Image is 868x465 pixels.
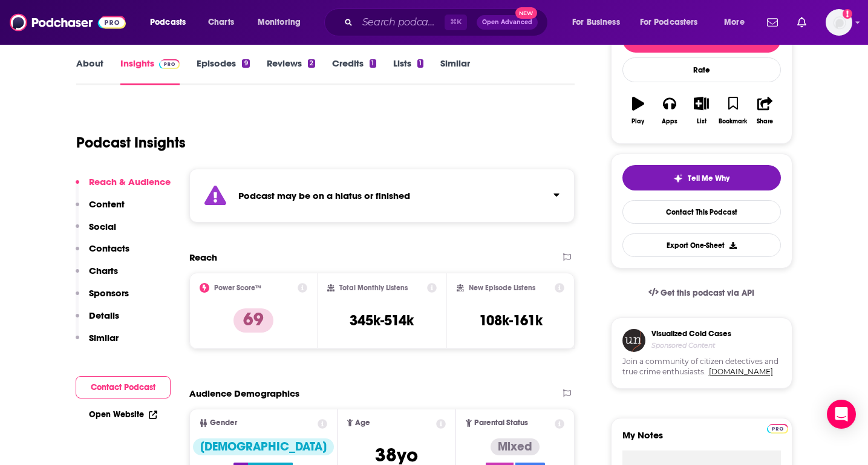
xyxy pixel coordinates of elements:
[688,174,729,183] span: Tell Me Why
[767,424,788,434] img: Podchaser Pro
[697,118,706,125] div: List
[717,89,749,132] button: Bookmark
[76,198,125,221] button: Content
[357,13,445,32] input: Search podcasts, credits, & more...
[622,165,781,190] button: tell me why sparkleTell Me Why
[355,419,370,427] span: Age
[469,284,535,292] h2: New Episode Listens
[242,59,249,68] div: 9
[673,174,683,183] img: tell me why sparkle
[827,400,856,429] div: Open Intercom Messenger
[150,14,186,31] span: Podcasts
[843,9,852,19] svg: Add a profile image
[89,221,116,232] p: Social
[189,252,217,263] h2: Reach
[632,13,716,32] button: open menu
[762,12,783,33] a: Show notifications dropdown
[393,57,423,85] a: Lists1
[622,200,781,224] a: Contact This Podcast
[719,118,747,125] div: Bookmark
[622,429,781,450] label: My Notes
[76,134,186,152] h1: Podcast Insights
[639,278,765,308] a: Get this podcast via API
[716,13,760,32] button: open menu
[120,57,180,85] a: InsightsPodchaser Pro
[564,13,635,32] button: open menu
[189,169,575,223] section: Click to expand status details
[76,57,103,85] a: About
[308,59,315,68] div: 2
[651,341,731,350] h4: Sponsored Content
[491,438,540,455] div: Mixed
[76,287,129,310] button: Sponsors
[661,288,754,298] span: Get this podcast via API
[622,329,645,352] img: coldCase.18b32719.png
[210,419,237,427] span: Gender
[572,14,620,31] span: For Business
[440,57,470,85] a: Similar
[200,13,241,32] a: Charts
[76,221,116,243] button: Social
[233,308,273,333] p: 69
[89,310,119,321] p: Details
[258,14,301,31] span: Monitoring
[350,311,414,330] h3: 345k-514k
[767,422,788,434] a: Pro website
[89,332,119,343] p: Similar
[89,176,171,187] p: Reach & Audience
[445,15,467,30] span: ⌘ K
[332,57,376,85] a: Credits1
[76,265,118,287] button: Charts
[654,89,685,132] button: Apps
[474,419,528,427] span: Parental Status
[76,310,119,332] button: Details
[189,388,299,399] h2: Audience Demographics
[193,438,334,455] div: [DEMOGRAPHIC_DATA]
[792,12,811,33] a: Show notifications dropdown
[622,357,781,377] span: Join a community of citizen detectives and true crime enthusiasts.
[826,9,852,36] img: User Profile
[238,190,410,201] strong: Podcast may be on a hiatus or finished
[267,57,315,85] a: Reviews2
[685,89,717,132] button: List
[611,317,792,418] a: Visualized Cold CasesSponsored ContentJoin a community of citizen detectives and true crime enthu...
[89,409,157,420] a: Open Website
[709,367,773,376] a: [DOMAIN_NAME]
[76,176,171,198] button: Reach & Audience
[515,7,537,19] span: New
[89,265,118,276] p: Charts
[89,287,129,299] p: Sponsors
[336,8,560,36] div: Search podcasts, credits, & more...
[214,284,261,292] h2: Power Score™
[749,89,780,132] button: Share
[159,59,180,69] img: Podchaser Pro
[76,376,171,398] button: Contact Podcast
[76,332,119,354] button: Similar
[142,13,201,32] button: open menu
[339,284,408,292] h2: Total Monthly Listens
[76,242,129,265] button: Contacts
[479,311,543,330] h3: 108k-161k
[724,14,745,31] span: More
[89,242,129,254] p: Contacts
[622,89,654,132] button: Play
[757,118,773,125] div: Share
[197,57,249,85] a: Episodes9
[622,233,781,257] button: Export One-Sheet
[417,59,423,68] div: 1
[651,329,731,339] h3: Visualized Cold Cases
[622,57,781,82] div: Rate
[477,15,538,30] button: Open AdvancedNew
[89,198,125,210] p: Content
[662,118,677,125] div: Apps
[631,118,644,125] div: Play
[208,14,234,31] span: Charts
[826,9,852,36] button: Show profile menu
[249,13,316,32] button: open menu
[826,9,852,36] span: Logged in as wondermedianetwork
[370,59,376,68] div: 1
[640,14,698,31] span: For Podcasters
[10,11,126,34] img: Podchaser - Follow, Share and Rate Podcasts
[482,19,532,25] span: Open Advanced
